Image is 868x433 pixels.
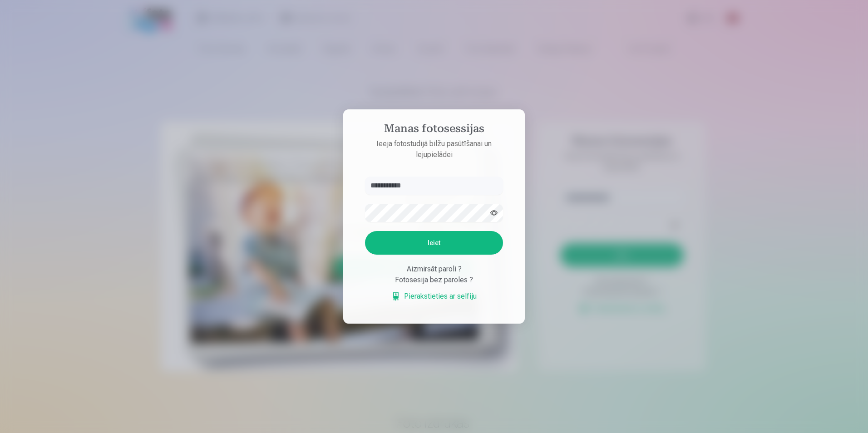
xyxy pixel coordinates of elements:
div: Fotosesija bez paroles ? [365,275,503,285]
p: Ieeja fotostudijā bilžu pasūtīšanai un lejupielādei [356,138,512,160]
div: Aizmirsāt paroli ? [365,264,503,275]
h4: Manas fotosessijas [356,122,512,138]
button: Ieiet [365,231,503,255]
a: Pierakstieties ar selfiju [391,291,477,302]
